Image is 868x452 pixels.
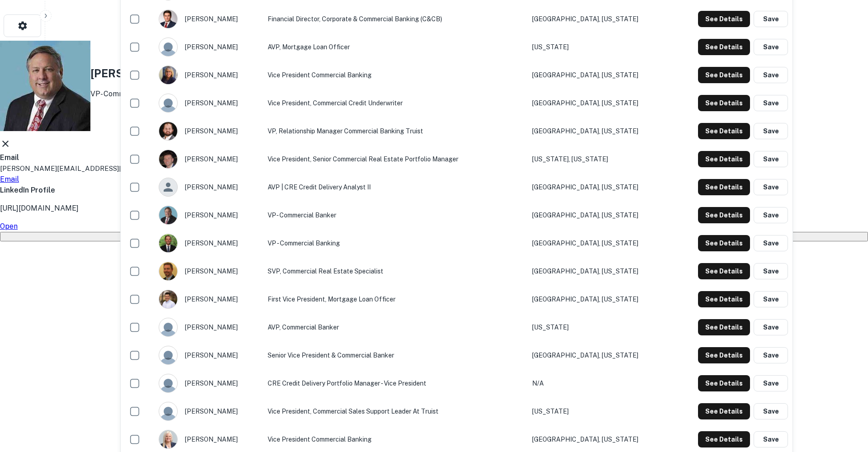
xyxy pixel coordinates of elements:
button: See Details [698,179,750,195]
td: [US_STATE] [528,33,670,61]
div: [PERSON_NAME] [159,262,259,281]
div: [PERSON_NAME] [159,122,259,141]
button: See Details [698,263,750,279]
td: VP - Commercial Banking [263,229,528,257]
div: [PERSON_NAME] [159,150,259,169]
div: [PERSON_NAME] [159,402,259,421]
td: [GEOGRAPHIC_DATA], [US_STATE] [528,61,670,89]
td: AVP | CRE Credit Delivery Analyst II [263,173,528,201]
button: See Details [698,39,750,55]
img: 1723837125888 [159,290,177,308]
button: Save [754,95,788,111]
img: 9c8pery4andzj6ohjkjp54ma2 [159,346,177,364]
div: [PERSON_NAME] [159,178,259,197]
div: [PERSON_NAME] [159,9,259,28]
td: [US_STATE], [US_STATE] [528,145,670,173]
button: Save [754,403,788,419]
td: VP, Relationship Manager Commercial Banking Truist [263,117,528,145]
img: 1516927218172 [159,262,177,280]
td: First Vice President, Mortgage Loan Officer [263,285,528,313]
td: Vice President, Senior Commercial Real Estate Portfolio Manager [263,145,528,173]
td: [GEOGRAPHIC_DATA], [US_STATE] [528,229,670,257]
button: Save [754,431,788,447]
button: Save [754,347,788,363]
button: See Details [698,291,750,307]
td: AVP, Commercial Banker [263,313,528,341]
div: [PERSON_NAME] [159,94,259,113]
td: SVP, Commercial Real Estate Specialist [263,257,528,285]
div: [PERSON_NAME] [159,430,259,449]
img: 9c8pery4andzj6ohjkjp54ma2 [159,38,177,56]
button: See Details [698,235,750,251]
iframe: Chat Widget [823,380,868,423]
button: Save [754,39,788,55]
td: [GEOGRAPHIC_DATA], [US_STATE] [528,89,670,117]
td: [GEOGRAPHIC_DATA], [US_STATE] [528,341,670,369]
img: 9c8pery4andzj6ohjkjp54ma2 [159,374,177,392]
td: AVP, Mortgage Loan Officer [263,33,528,61]
button: Save [754,11,788,27]
td: [GEOGRAPHIC_DATA], [US_STATE] [528,285,670,313]
td: [GEOGRAPHIC_DATA], [US_STATE] [528,257,670,285]
td: Financial Director, Corporate & Commercial Banking (C&CB) [263,5,528,33]
td: [GEOGRAPHIC_DATA], [US_STATE] [528,117,670,145]
td: [US_STATE] [528,397,670,425]
button: Save [754,375,788,391]
img: 1675370362574 [159,430,177,448]
button: See Details [698,347,750,363]
img: 9c8pery4andzj6ohjkjp54ma2 [159,94,177,112]
td: Vice President, Commercial Credit Underwriter [263,89,528,117]
img: 1516505366726 [159,66,177,84]
div: [PERSON_NAME] [159,318,259,337]
div: [PERSON_NAME] [159,290,259,309]
button: Save [754,263,788,279]
button: See Details [698,375,750,391]
div: [PERSON_NAME] [159,234,259,253]
div: [PERSON_NAME] [159,346,259,365]
td: [US_STATE] [528,313,670,341]
td: CRE Credit Delivery Portfolio Manager - Vice President [263,369,528,397]
button: See Details [698,151,750,167]
td: [GEOGRAPHIC_DATA], [US_STATE] [528,173,670,201]
button: Save [754,291,788,307]
button: Save [754,319,788,335]
img: 1648772995121 [159,150,177,168]
button: See Details [698,123,750,139]
td: Vice President, Commercial Sales Support Leader at Truist [263,397,528,425]
td: Senior Vice President & Commercial Banker [263,341,528,369]
img: 1517686601473 [159,206,177,224]
div: [PERSON_NAME] [159,206,259,225]
button: See Details [698,207,750,223]
img: 1691969273138 [159,234,177,252]
button: Save [754,179,788,195]
div: [PERSON_NAME] [159,38,259,56]
img: 9c8pery4andzj6ohjkjp54ma2 [159,318,177,336]
img: 9c8pery4andzj6ohjkjp54ma2 [159,402,177,420]
td: N/A [528,369,670,397]
button: See Details [698,319,750,335]
td: Vice President Commercial Banking [263,61,528,89]
button: See Details [698,67,750,83]
td: [GEOGRAPHIC_DATA], [US_STATE] [528,5,670,33]
button: Save [754,151,788,167]
img: 1692980572943 [159,10,177,28]
button: See Details [698,95,750,111]
img: 1662729581142 [159,122,177,140]
div: [PERSON_NAME] [159,66,259,85]
h4: [PERSON_NAME] [90,65,182,81]
button: See Details [698,11,750,27]
td: [GEOGRAPHIC_DATA], [US_STATE] [528,201,670,229]
button: See Details [698,403,750,419]
button: Save [754,67,788,83]
p: VP- Commercial Banker [90,89,182,99]
button: Save [754,207,788,223]
div: [PERSON_NAME] [159,374,259,393]
td: VP- Commercial Banker [263,201,528,229]
button: Save [754,123,788,139]
button: See Details [698,431,750,447]
button: Save [754,235,788,251]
